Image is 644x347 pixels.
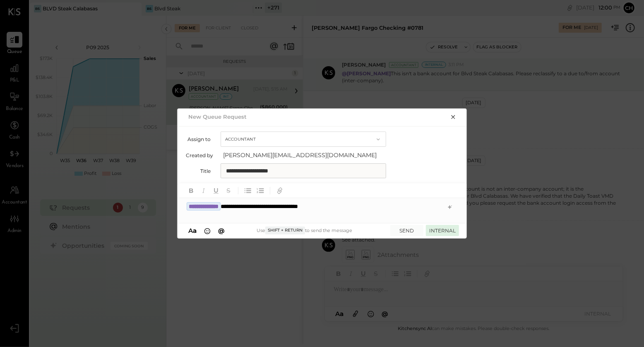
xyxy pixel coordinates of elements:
[426,225,459,236] button: INTERNAL
[186,168,211,174] label: Title
[186,152,213,158] label: Created by
[186,136,211,142] label: Assign to
[193,227,197,235] span: a
[274,185,285,196] button: Add URL
[243,185,253,196] button: Unordered List
[265,227,305,234] span: Shift + Return
[186,185,197,196] button: Bold
[211,185,221,196] button: Underline
[216,226,227,235] button: @
[227,227,382,234] div: Use to send the message
[186,226,199,235] button: Aa
[223,185,234,196] button: Strikethrough
[223,151,389,159] span: [PERSON_NAME][EMAIL_ADDRESS][DOMAIN_NAME]
[255,185,266,196] button: Ordered List
[198,185,209,196] button: Italic
[218,227,225,235] span: @
[390,225,423,236] button: SEND
[221,132,386,147] button: Accountant
[188,113,247,120] h2: New Queue Request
